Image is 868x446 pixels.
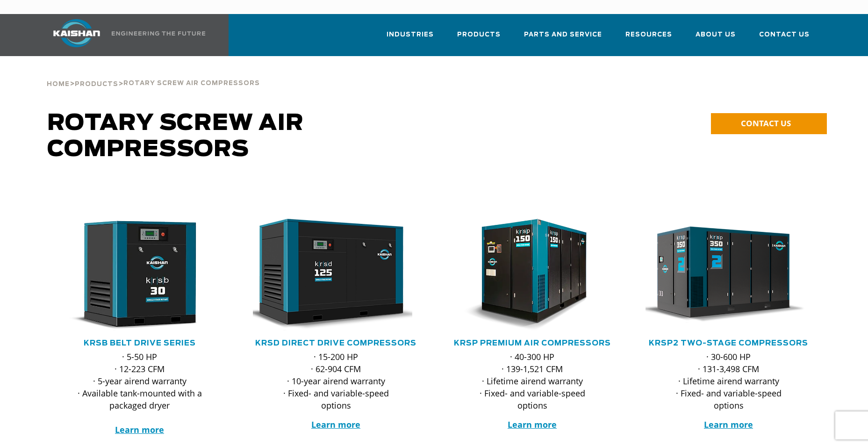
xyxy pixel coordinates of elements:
a: KRSP2 Two-Stage Compressors [649,339,808,347]
p: · 5-50 HP · 12-223 CFM · 5-year airend warranty · Available tank-mounted with a packaged dryer [75,351,204,436]
a: Resources [625,22,672,54]
span: Contact Us [759,29,810,40]
div: krsp150 [449,219,616,331]
a: Learn more [704,419,753,430]
span: Products [457,29,501,40]
a: KRSP Premium Air Compressors [454,339,611,347]
a: KRSB Belt Drive Series [84,339,196,347]
p: · 40-300 HP · 139-1,521 CFM · Lifetime airend warranty · Fixed- and variable-speed options [468,351,597,411]
a: Learn more [508,419,557,430]
p: · 15-200 HP · 62-904 CFM · 10-year airend warranty · Fixed- and variable-speed options [272,351,401,411]
a: CONTACT US [711,113,827,134]
span: Rotary Screw Air Compressors [47,112,304,161]
img: kaishan logo [42,19,112,47]
span: CONTACT US [741,118,791,129]
a: Products [75,79,118,88]
a: Home [47,79,70,88]
p: · 30-600 HP · 131-3,498 CFM · Lifetime airend warranty · Fixed- and variable-speed options [664,351,793,411]
a: Industries [387,22,434,54]
div: krsb30 [57,219,223,331]
a: KRSD Direct Drive Compressors [255,339,416,347]
span: Products [75,81,118,87]
a: Products [457,22,501,54]
a: Kaishan USA [42,14,207,56]
span: Parts and Service [524,29,602,40]
img: Engineering the future [112,31,205,36]
img: krsp150 [442,219,609,331]
span: Industries [387,29,434,40]
div: krsp350 [646,219,812,331]
span: About Us [696,29,736,40]
a: Parts and Service [524,22,602,54]
a: Learn more [311,419,360,430]
a: Learn more [115,424,164,435]
img: krsp350 [638,219,805,331]
a: About Us [696,22,736,54]
span: Rotary Screw Air Compressors [123,80,260,86]
img: krsb30 [50,219,216,331]
img: krsd125 [246,219,412,331]
span: Resources [625,29,672,40]
div: > > [47,56,260,92]
span: Home [47,81,70,87]
a: Contact Us [759,22,810,54]
div: krsd125 [253,219,419,331]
